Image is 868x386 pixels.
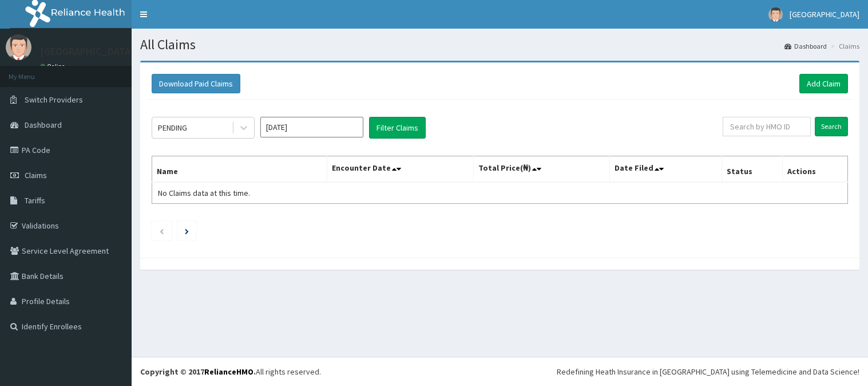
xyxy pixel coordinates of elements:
[152,74,240,93] button: Download Paid Claims
[158,122,187,133] div: PENDING
[185,226,189,236] a: Next page
[799,74,848,93] a: Add Claim
[474,156,609,183] th: Total Price(₦)
[790,9,859,19] span: [GEOGRAPHIC_DATA]
[782,156,847,183] th: Actions
[152,156,327,183] th: Name
[784,41,827,51] a: Dashboard
[25,170,47,180] span: Claims
[25,94,83,105] span: Switch Providers
[327,156,474,183] th: Encounter Date
[25,120,62,130] span: Dashboard
[557,366,859,377] div: Redefining Heath Insurance in [GEOGRAPHIC_DATA] using Telemedicine and Data Science!
[369,117,426,139] button: Filter Claims
[132,357,868,386] footer: All rights reserved.
[140,367,256,377] strong: Copyright © 2017 .
[815,117,848,136] input: Search
[40,46,134,57] p: [GEOGRAPHIC_DATA]
[723,117,811,136] input: Search by HMO ID
[6,34,31,60] img: User Image
[25,195,45,206] span: Tariffs
[158,188,250,198] span: No Claims data at this time.
[140,37,859,52] h1: All Claims
[40,62,68,70] a: Online
[159,226,164,236] a: Previous page
[828,41,859,51] li: Claims
[204,367,253,377] a: RelianceHMO
[768,7,783,22] img: User Image
[722,156,782,183] th: Status
[609,156,722,183] th: Date Filed
[260,117,363,137] input: Select Month and Year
